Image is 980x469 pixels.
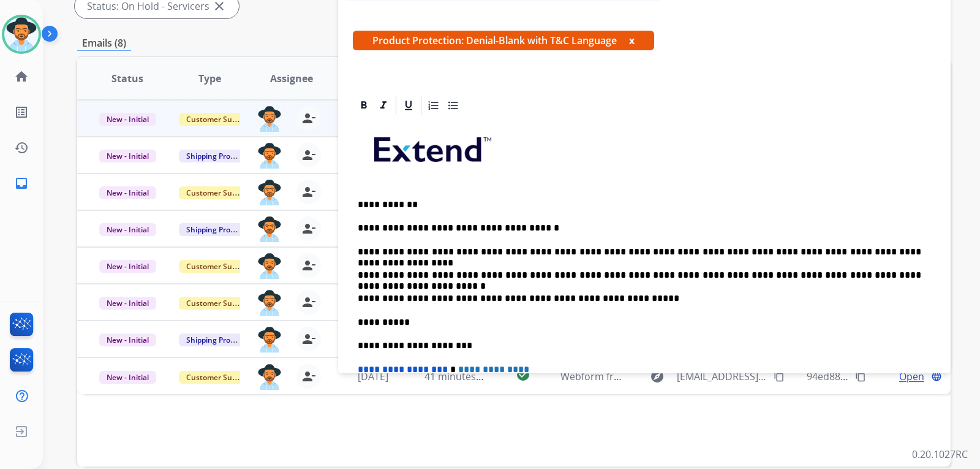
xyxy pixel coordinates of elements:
[677,369,766,384] span: [EMAIL_ADDRESS][DOMAIN_NAME]
[301,148,316,162] mat-icon: person_remove
[14,69,29,84] mat-icon: home
[629,33,635,48] button: x
[77,36,131,51] p: Emails (8)
[257,180,282,205] img: agent-avatar
[14,176,29,191] mat-icon: inbox
[257,106,282,132] img: agent-avatar
[179,371,258,384] span: Customer Support
[257,327,282,353] img: agent-avatar
[179,223,263,236] span: Shipping Protection
[179,186,258,199] span: Customer Support
[270,71,313,86] span: Assignee
[99,223,156,236] span: New - Initial
[257,364,282,390] img: agent-avatar
[179,113,258,126] span: Customer Support
[99,334,156,346] span: New - Initial
[99,186,156,199] span: New - Initial
[855,371,866,382] mat-icon: content_copy
[179,260,258,273] span: Customer Support
[353,31,654,50] span: Product Protection: Denial-Blank with T&C Language
[516,367,530,382] mat-icon: check_circle
[99,260,156,273] span: New - Initial
[301,295,316,310] mat-icon: person_remove
[424,370,496,383] span: 41 minutes ago
[257,143,282,169] img: agent-avatar
[99,297,156,310] span: New - Initial
[14,140,29,155] mat-icon: history
[99,150,156,162] span: New - Initial
[4,17,39,51] img: avatar
[444,96,462,115] div: Bullet List
[358,370,388,383] span: [DATE]
[301,332,316,346] mat-icon: person_remove
[301,185,316,199] mat-icon: person_remove
[931,371,942,382] mat-icon: language
[14,105,29,120] mat-icon: list_alt
[179,334,263,346] span: Shipping Protection
[650,369,665,384] mat-icon: explore
[301,111,316,126] mat-icon: person_remove
[301,369,316,384] mat-icon: person_remove
[257,253,282,279] img: agent-avatar
[899,369,924,384] span: Open
[374,96,393,115] div: Italic
[99,113,156,126] span: New - Initial
[257,290,282,316] img: agent-avatar
[179,297,258,310] span: Customer Support
[198,71,221,86] span: Type
[301,258,316,273] mat-icon: person_remove
[399,96,418,115] div: Underline
[99,371,156,384] span: New - Initial
[424,96,443,115] div: Ordered List
[355,96,373,115] div: Bold
[179,150,263,162] span: Shipping Protection
[111,71,143,86] span: Status
[560,370,838,383] span: Webform from [EMAIL_ADDRESS][DOMAIN_NAME] on [DATE]
[301,221,316,236] mat-icon: person_remove
[257,216,282,242] img: agent-avatar
[774,371,785,382] mat-icon: content_copy
[912,447,968,462] p: 0.20.1027RC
